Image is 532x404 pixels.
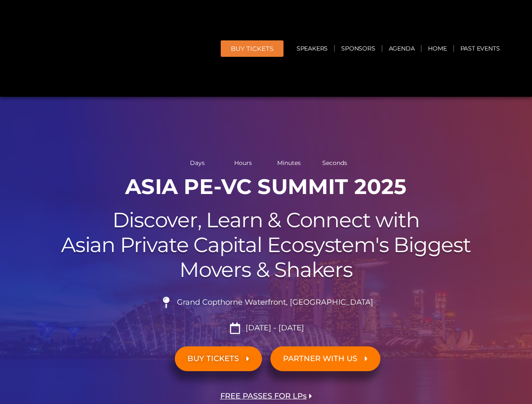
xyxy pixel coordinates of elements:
span: Days [176,160,218,166]
h1: ASIA PE-VC Summit 2025 [30,174,502,199]
span: Hours [222,160,264,166]
span: FREE PASSES FOR LPs [220,392,307,400]
span: Seconds [314,160,356,166]
a: BUY Tickets [221,40,283,57]
span: [DATE] - [DATE] [243,324,304,333]
span: Grand Copthorne Waterfront, [GEOGRAPHIC_DATA]​ [175,298,373,307]
span: BUY TICKETS [187,355,239,363]
a: Speakers [290,39,334,58]
a: Sponsors [335,39,381,58]
a: Agenda [382,39,421,58]
a: BUY TICKETS [175,346,262,371]
a: Past Events [454,39,506,58]
a: Home [422,39,453,58]
h2: Discover, Learn & Connect with Asian Private Capital Ecosystem's Biggest Movers & Shakers [30,208,502,282]
span: PARTNER WITH US [283,355,357,363]
span: Minutes [268,160,310,166]
a: PARTNER WITH US [270,346,380,371]
span: BUY Tickets [231,45,273,52]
